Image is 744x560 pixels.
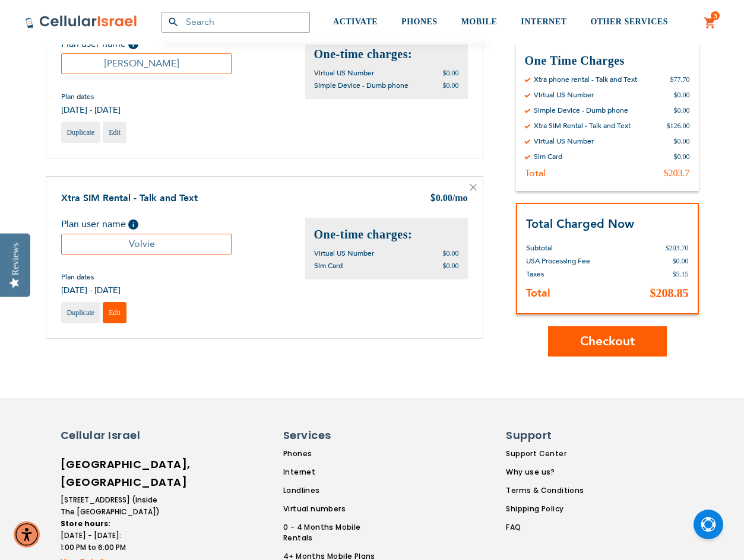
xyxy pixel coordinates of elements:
[673,270,689,278] span: $5.15
[61,428,162,443] h6: Cellular Israel
[61,518,110,529] strong: Store hours:
[506,467,584,478] a: Why use us?
[314,81,409,90] span: Simple Device - Dumb phone
[674,90,690,99] div: $0.00
[61,122,101,143] a: Duplicate
[580,333,635,350] span: Checkout
[534,90,594,99] div: Virtual US Number
[61,218,126,231] span: Plan user name
[525,52,690,68] h3: One Time Charges
[650,287,689,300] span: $208.85
[674,151,690,161] div: $0.00
[61,302,101,323] a: Duplicate
[333,17,378,26] span: ACTIVATE
[534,151,562,161] div: Sim Card
[10,243,21,275] div: Reviews
[61,92,121,101] span: Plan dates
[526,233,628,254] th: Subtotal
[314,261,343,271] span: Sim Card
[283,467,391,478] a: Internet
[14,521,40,548] div: Accessibility Menu
[443,262,459,270] span: $0.00
[443,249,459,257] span: $0.00
[283,485,391,496] a: Landlines
[673,257,689,265] span: $0.00
[283,522,391,543] a: 0 - 4 Months Mobile Rentals
[534,136,594,145] div: Virtual US Number
[534,105,628,114] div: Simple Device - Dumb phone
[666,244,689,252] span: $203.70
[314,227,459,243] h2: One-time charges:
[61,456,162,491] h6: [GEOGRAPHIC_DATA], [GEOGRAPHIC_DATA]
[506,428,577,443] h6: Support
[283,504,391,514] a: Virtual numbers
[443,81,459,90] span: $0.00
[674,105,690,114] div: $0.00
[704,16,717,30] a: 3
[674,136,690,145] div: $0.00
[664,167,690,179] div: $203.7
[430,192,468,206] div: 0.00
[430,192,436,206] span: $
[109,308,121,317] span: Edit
[461,17,498,26] span: MOBILE
[526,268,628,281] th: Taxes
[526,215,634,231] strong: Total Charged Now
[314,46,459,62] h2: One-time charges:
[525,167,546,179] div: Total
[548,326,667,357] button: Checkout
[61,285,121,296] span: [DATE] - [DATE]
[61,272,121,282] span: Plan dates
[162,12,310,33] input: Search
[506,522,584,533] a: FAQ
[283,448,391,459] a: Phones
[314,249,374,258] span: Virtual US Number
[452,193,468,203] span: /mo
[128,219,138,230] span: Help
[521,17,566,26] span: INTERNET
[401,17,438,26] span: PHONES
[109,128,121,136] span: Edit
[526,286,550,301] strong: Total
[283,428,384,443] h6: Services
[67,128,95,136] span: Duplicate
[314,68,374,78] span: Virtual US Number
[534,120,631,130] div: Xtra SIM Rental - Talk and Text
[506,504,584,514] a: Shipping Policy
[103,302,126,323] a: Edit
[61,104,121,116] span: [DATE] - [DATE]
[61,192,198,205] a: Xtra SIM Rental - Talk and Text
[670,74,690,84] div: $77.70
[534,74,637,84] div: Xtra phone rental - Talk and Text
[506,448,584,459] a: Support Center
[506,485,584,496] a: Terms & Conditions
[713,11,717,21] span: 3
[526,256,590,266] span: USA Processing Fee
[103,122,126,143] a: Edit
[61,494,162,553] li: [STREET_ADDRESS] (inside The [GEOGRAPHIC_DATA]) [DATE] - [DATE]: 1:00 PM to 6:00 PM
[25,15,138,29] img: Cellular Israel Logo
[443,69,459,77] span: $0.00
[667,120,690,130] div: $126.00
[67,308,95,317] span: Duplicate
[590,17,668,26] span: OTHER SERVICES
